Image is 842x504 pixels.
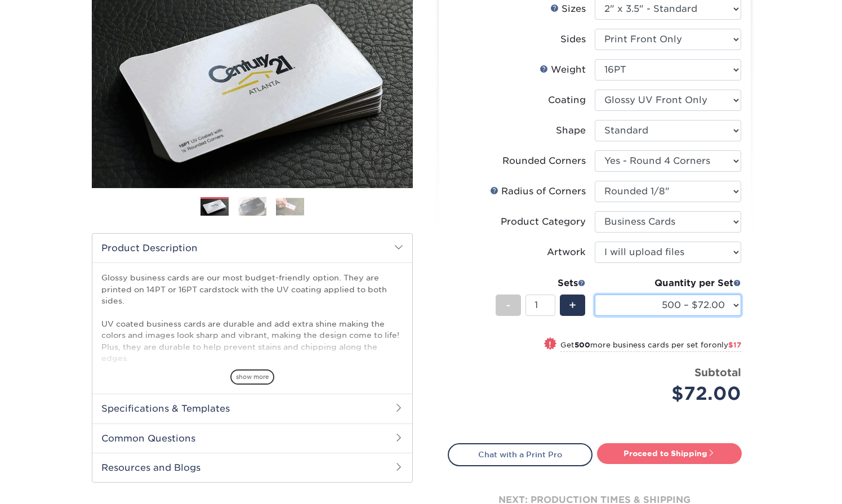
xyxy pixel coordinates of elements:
[230,369,274,385] span: show more
[603,380,741,407] div: $72.00
[560,341,741,352] small: Get more business cards per set for
[92,453,412,482] h2: Resources and Blogs
[496,276,586,290] div: Sets
[506,297,511,314] span: -
[540,63,586,77] div: Weight
[560,33,586,46] div: Sides
[595,276,741,290] div: Quantity per Set
[92,234,412,262] h2: Product Description
[92,394,412,423] h2: Specifications & Templates
[238,197,266,216] img: Business Cards 02
[556,124,586,137] div: Shape
[92,423,412,453] h2: Common Questions
[201,193,229,221] img: Business Cards 01
[490,185,586,198] div: Radius of Corners
[548,93,586,107] div: Coating
[501,215,586,229] div: Product Category
[502,154,586,168] div: Rounded Corners
[549,338,551,350] span: !
[712,341,741,349] span: only
[101,272,403,421] p: Glossy business cards are our most budget-friendly option. They are printed on 14PT or 16PT cards...
[574,341,590,349] strong: 500
[547,246,586,259] div: Artwork
[569,297,576,314] span: +
[550,2,586,16] div: Sizes
[728,341,741,349] span: $17
[276,198,304,215] img: Business Cards 03
[448,443,592,466] a: Chat with a Print Pro
[694,366,741,378] strong: Subtotal
[597,443,742,463] a: Proceed to Shipping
